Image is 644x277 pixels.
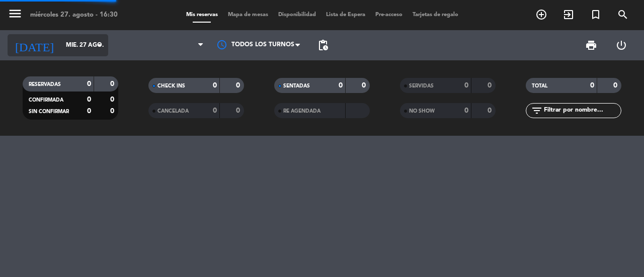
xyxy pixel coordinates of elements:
span: CONFIRMADA [29,98,63,103]
strong: 0 [87,96,91,103]
strong: 0 [213,82,217,89]
strong: 0 [236,107,242,114]
i: power_settings_new [615,39,627,51]
strong: 0 [339,82,343,89]
span: RE AGENDADA [283,109,320,114]
strong: 0 [87,80,91,87]
strong: 0 [464,107,468,114]
span: Lista de Espera [321,12,370,18]
i: turned_in_not [590,9,602,21]
span: RESERVADAS [29,82,61,87]
span: SENTADAS [283,83,310,88]
strong: 0 [110,96,116,103]
strong: 0 [613,82,619,89]
strong: 0 [362,82,368,89]
div: miércoles 27. agosto - 16:30 [30,10,118,20]
i: [DATE] [8,34,61,56]
strong: 0 [110,108,116,115]
i: search [617,9,629,21]
i: filter_list [531,105,543,117]
i: add_circle_outline [535,9,547,21]
span: TOTAL [532,83,547,88]
strong: 0 [110,80,116,87]
div: LOG OUT [606,30,636,60]
strong: 0 [464,82,468,89]
strong: 0 [236,82,242,89]
span: Mis reservas [181,12,223,18]
i: exit_to_app [562,9,575,21]
span: Tarjetas de regalo [408,12,463,18]
i: arrow_drop_down [94,39,106,51]
span: print [585,39,597,51]
i: menu [8,6,23,21]
input: Filtrar por nombre... [543,105,621,116]
strong: 0 [488,107,494,114]
span: NO SHOW [409,109,435,114]
span: pending_actions [317,39,329,51]
span: SIN CONFIRMAR [29,109,69,114]
strong: 0 [590,82,594,89]
span: Mapa de mesas [223,12,273,18]
strong: 0 [87,108,91,115]
span: CANCELADA [157,109,189,114]
strong: 0 [488,82,494,89]
span: SERVIDAS [409,83,434,88]
span: CHECK INS [157,83,185,88]
span: Disponibilidad [273,12,321,18]
strong: 0 [213,107,217,114]
span: Pre-acceso [370,12,408,18]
